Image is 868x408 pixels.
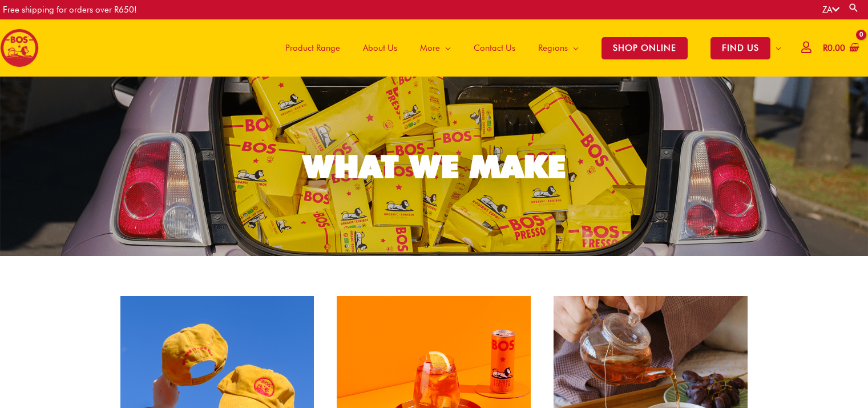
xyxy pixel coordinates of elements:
nav: Site Navigation [265,19,793,77]
bdi: 0.00 [823,43,845,53]
span: SHOP ONLINE [601,37,688,59]
a: SHOP ONLINE [590,19,699,77]
span: R [823,43,827,53]
a: Contact Us [462,19,527,77]
span: Contact Us [474,31,515,65]
a: About Us [352,19,409,77]
span: About Us [363,31,397,65]
a: Search button [848,2,859,13]
a: ZA [822,5,839,15]
span: Product Range [285,31,340,65]
div: WHAT WE MAKE [303,151,566,182]
a: Product Range [274,19,352,77]
span: More [420,31,440,65]
span: Regions [538,31,568,65]
a: View Shopping Cart, empty [821,35,859,61]
span: FIND US [710,37,770,59]
a: More [409,19,462,77]
a: Regions [527,19,590,77]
